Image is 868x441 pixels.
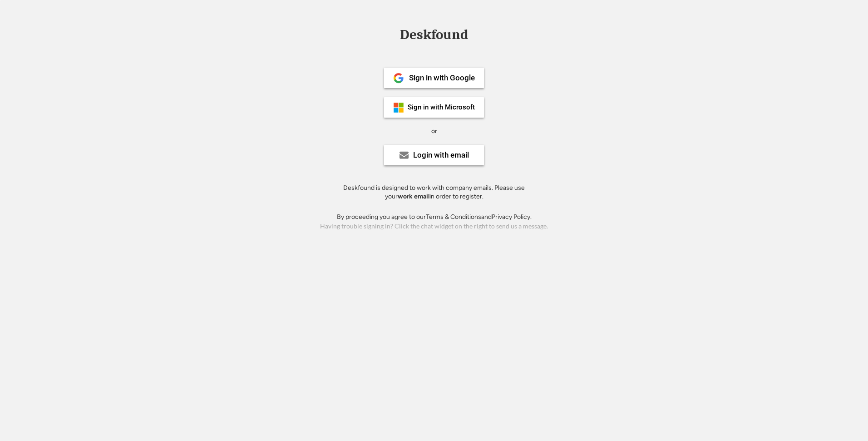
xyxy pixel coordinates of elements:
div: Login with email [413,151,469,159]
a: Terms & Conditions [426,213,481,221]
img: ms-symbollockup_mssymbol_19.png [393,102,404,113]
div: Sign in with Google [409,74,475,82]
img: 1024px-Google__G__Logo.svg.png [393,73,404,84]
div: By proceeding you agree to our and [337,213,532,222]
div: or [431,127,437,136]
div: Deskfound [395,28,473,42]
a: Privacy Policy. [492,213,532,221]
strong: work email [398,193,429,200]
div: Deskfound is designed to work with company emails. Please use your in order to register. [332,183,536,201]
div: Sign in with Microsoft [408,104,475,111]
